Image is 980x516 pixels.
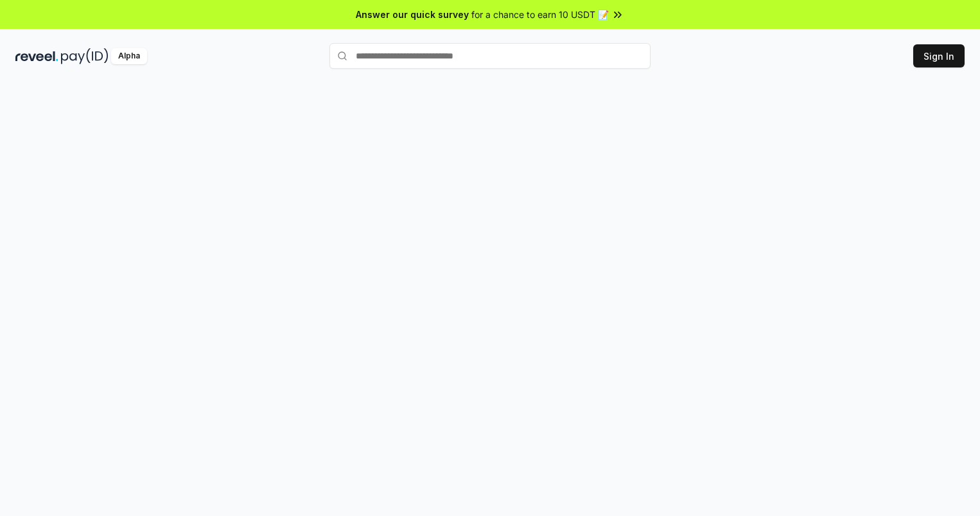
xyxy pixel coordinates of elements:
img: reveel_dark [15,48,58,64]
span: for a chance to earn 10 USDT 📝 [471,8,609,21]
img: pay_id [61,48,109,64]
div: Alpha [111,48,147,64]
button: Sign In [913,44,965,67]
span: Answer our quick survey [356,8,469,21]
